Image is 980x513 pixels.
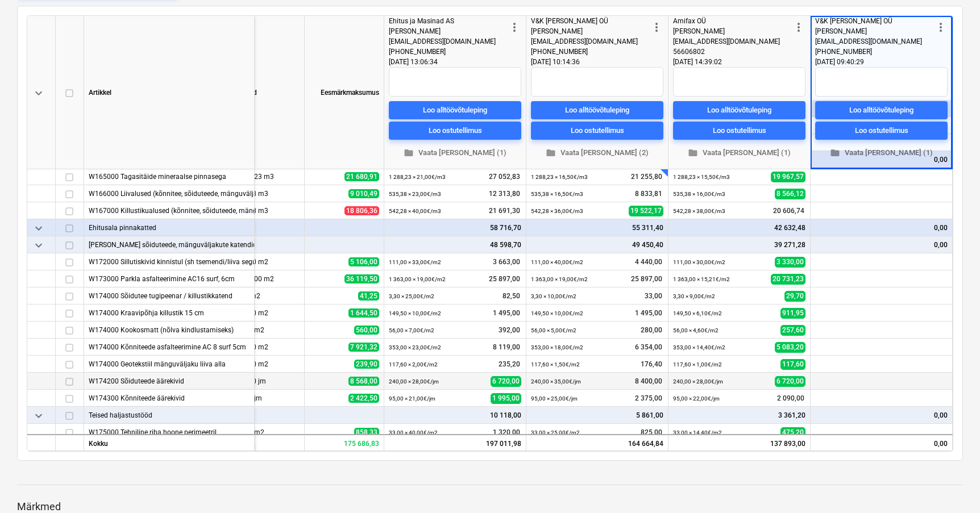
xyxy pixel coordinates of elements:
[673,361,722,368] small: 117,60 × 1,00€ / m2
[673,191,725,197] small: 535,38 × 16,00€ / m3
[84,433,255,451] div: Kokku
[775,376,805,386] span: 6 720,00
[423,103,487,116] div: Loo alltöövõtuleping
[673,276,730,282] small: 1 363,00 × 15,21€ / m2
[389,174,446,180] small: 1 288,23 × 21,00€ / m3
[775,341,805,352] span: 5 083,20
[923,458,980,513] iframe: Chat Widget
[89,270,250,287] div: W173000 Parkla asfalteerimine AC16 surf, 6cm
[531,191,583,197] small: 535,38 × 16,50€ / m3
[526,433,668,451] div: 164 664,84
[344,274,379,283] span: 36 119,50
[815,16,934,26] div: V&K [PERSON_NAME] OÜ
[673,174,730,180] small: 1 288,23 × 15,50€ / m3
[429,124,482,137] div: Loo ostutellimus
[389,344,441,351] small: 353,00 × 23,00€ / m2
[389,191,441,197] small: 535,38 × 23,00€ / m3
[231,185,305,202] div: 535,38 m3
[348,377,379,386] span: 8 568,00
[531,344,583,351] small: 353,00 × 18,00€ / m2
[531,378,581,385] small: 240,00 × 35,00€ / jm
[488,172,521,181] span: 27 052,83
[629,205,663,216] span: 19 522,17
[934,20,948,34] span: more_vert
[565,103,629,116] div: Loo alltöövõtuleping
[492,308,521,318] span: 1 495,00
[780,324,805,335] span: 257,60
[531,361,580,368] small: 117,60 × 1,50€ / m2
[531,16,650,26] div: V&K [PERSON_NAME] OÜ
[531,122,663,140] button: Loo ostutellimus
[89,390,250,406] div: W174300 Kõnniteede äärekivid
[501,291,521,301] span: 82,50
[792,20,805,34] span: more_vert
[488,274,521,283] span: 25 897,00
[531,395,578,402] small: 95,00 × 25,00€ / jm
[389,26,508,36] div: [PERSON_NAME]
[673,344,725,351] small: 353,00 × 14,40€ / m2
[815,236,948,253] div: 0,00
[32,238,45,252] span: keyboard_arrow_down
[640,427,663,437] span: 825,00
[815,57,948,67] div: [DATE] 09:40:29
[305,16,384,169] div: Eesmärkmaksumus
[89,356,250,372] div: W174000 Geotekstiil mänguväljaku liiva alla
[780,358,805,369] span: 117,60
[830,148,840,158] span: folder
[389,57,521,67] div: [DATE] 13:06:34
[634,376,663,386] span: 8 400,00
[32,86,45,99] span: keyboard_arrow_down
[389,310,441,316] small: 149,50 × 10,00€ / m2
[389,236,521,253] div: 48 598,70
[531,174,588,180] small: 1 288,23 × 16,50€ / m3
[771,171,805,182] span: 19 967,57
[780,427,805,437] span: 475,20
[89,253,250,270] div: W172000 Sillutiskivid kinnistul (sh tsemendi/liiva segu)
[820,147,943,160] span: Vaata [PERSON_NAME] (1)
[531,219,663,236] div: 55 311,40
[673,208,725,214] small: 542,28 × 38,00€ / m3
[384,433,526,451] div: 197 011,98
[358,291,379,301] span: 41,25
[630,274,663,283] span: 25 897,00
[89,322,250,338] div: W174000 Kookosmatt (nõlva kindlustamiseks)
[389,208,441,214] small: 542,28 × 40,00€ / m3
[404,148,414,158] span: folder
[673,26,792,36] div: [PERSON_NAME]
[784,290,805,301] span: 29,70
[855,124,908,137] div: Loo ostutellimus
[89,305,250,321] div: W174000 Kraavipõhja killustik 15 cm
[89,424,250,440] div: W175000 Tehniline riba hoone perimeetril
[650,20,663,34] span: more_vert
[497,359,521,369] span: 235,20
[531,26,650,36] div: [PERSON_NAME]
[389,219,521,236] div: 58 716,70
[89,202,250,219] div: W167000 Killustikualused (kõnnitee, sõiduteede, mänguväljakute alla)
[231,339,305,356] div: 353,00 m2
[531,144,663,162] button: Vaata [PERSON_NAME] (2)
[571,124,624,137] div: Loo ostutellimus
[89,373,250,389] div: W174200 Sõiduteede äärekivid
[231,305,305,322] div: 149,50 m2
[634,393,663,403] span: 2 375,00
[389,122,521,140] button: Loo ostutellimus
[780,307,805,318] span: 911,95
[389,16,508,26] div: Ehitus ja Masinad AS
[815,37,922,45] span: [EMAIL_ADDRESS][DOMAIN_NAME]
[713,124,766,137] div: Loo ostutellimus
[673,16,792,26] div: Amifax OÜ
[531,327,576,333] small: 56,00 × 5,00€ / m2
[673,293,715,299] small: 3,30 × 9,00€ / m2
[89,287,250,304] div: W174000 Sõidutee tugipeenar / killustikkatend
[815,101,948,119] button: Loo alltöövõtuleping
[389,327,434,333] small: 56,00 × 7,00€ / m2
[776,393,805,403] span: 2 090,00
[668,433,811,451] div: 137 893,00
[634,189,663,198] span: 8 833,81
[815,407,948,424] div: 0,00
[673,378,723,385] small: 240,00 × 28,00€ / jm
[707,103,771,116] div: Loo alltöövõtuleping
[393,147,517,160] span: Vaata [PERSON_NAME] (1)
[231,202,305,219] div: 542,28 m3
[389,259,441,265] small: 111,00 × 33,00€ / m2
